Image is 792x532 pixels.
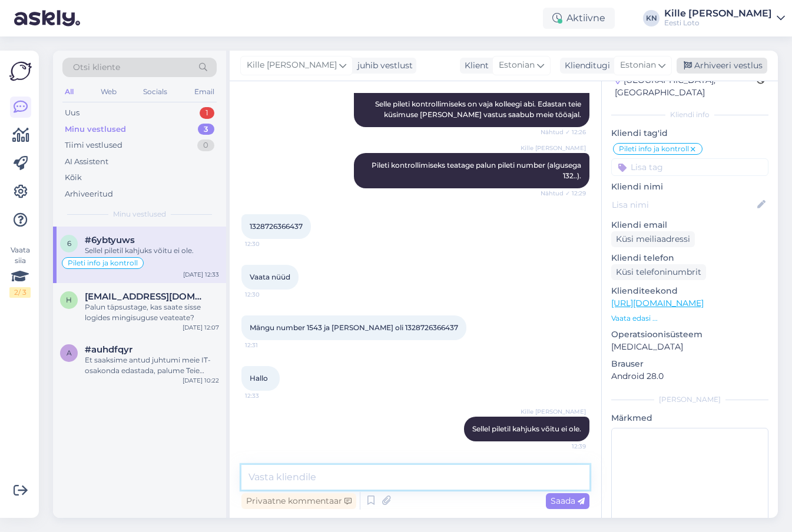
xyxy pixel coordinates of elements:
[85,235,135,245] span: #6ybtyuws
[611,394,768,405] div: [PERSON_NAME]
[68,260,138,267] span: Pileti info ja kontroll
[245,240,289,248] span: 12:30
[245,290,289,299] span: 12:30
[141,84,170,99] div: Socials
[611,109,768,120] div: Kliendi info
[241,493,356,509] div: Privaatne kommentaar
[611,264,706,280] div: Küsi telefoninumbrit
[542,442,586,451] span: 12:39
[67,239,71,248] span: 6
[192,84,217,99] div: Email
[250,222,303,231] span: 1328726366437
[65,188,113,200] div: Arhiveeritud
[611,127,768,139] p: Kliendi tag'id
[611,341,768,353] p: [MEDICAL_DATA]
[353,59,413,72] div: juhib vestlust
[245,391,289,400] span: 12:33
[611,231,695,247] div: Küsi meiliaadressi
[611,158,768,176] input: Lisa tag
[85,344,132,355] span: #auhdfqyr
[541,128,586,137] span: Nähtud ✓ 12:26
[611,358,768,370] p: Brauser
[521,144,586,152] span: Kille [PERSON_NAME]
[615,74,757,99] div: [GEOGRAPHIC_DATA], [GEOGRAPHIC_DATA]
[541,189,586,198] span: Nähtud ✓ 12:29
[65,139,122,151] div: Tiimi vestlused
[611,285,768,297] p: Klienditeekond
[250,272,290,281] span: Vaata nüüd
[664,9,772,18] div: Kille [PERSON_NAME]
[247,59,337,72] span: Kille [PERSON_NAME]
[85,291,207,302] span: heigosahk36@gmail.com
[67,348,72,357] span: a
[73,61,120,74] span: Otsi kliente
[611,313,768,324] p: Vaata edasi ...
[9,60,32,82] img: Askly Logo
[183,323,219,332] div: [DATE] 12:07
[472,424,581,433] span: Sellel piletil kahjuks võitu ei ole.
[643,10,660,26] div: KN
[611,219,768,231] p: Kliendi email
[612,198,755,211] input: Lisa nimi
[560,59,610,72] div: Klienditugi
[197,139,214,151] div: 0
[521,407,586,416] span: Kille [PERSON_NAME]
[620,59,656,72] span: Estonian
[183,376,219,385] div: [DATE] 10:22
[677,58,767,74] div: Arhiveeri vestlus
[9,245,31,298] div: Vaata siia
[198,124,214,135] div: 3
[611,412,768,424] p: Märkmed
[543,8,615,29] div: Aktiivne
[113,209,166,220] span: Minu vestlused
[98,84,119,99] div: Web
[183,270,219,279] div: [DATE] 12:33
[611,252,768,264] p: Kliendi telefon
[65,172,82,184] div: Kõik
[66,295,72,304] span: h
[551,496,585,506] span: Saada
[664,18,772,28] div: Eesti Loto
[245,341,289,350] span: 12:31
[664,9,785,28] a: Kille [PERSON_NAME]Eesti Loto
[460,59,489,72] div: Klient
[9,287,31,298] div: 2 / 3
[65,156,108,168] div: AI Assistent
[85,355,219,376] div: Et saaksime antud juhtumi meie IT-osakonda edastada, palume Teie isikukoodi.
[499,59,535,72] span: Estonian
[372,161,583,180] span: Pileti kontrollimiseks teatage palun pileti number (algusega 132..).
[200,107,214,119] div: 1
[611,328,768,341] p: Operatsioonisüsteem
[65,107,79,119] div: Uus
[611,298,704,308] a: [URL][DOMAIN_NAME]
[619,145,689,152] span: Pileti info ja kontroll
[62,84,76,99] div: All
[250,374,268,383] span: Hallo
[85,245,219,256] div: Sellel piletil kahjuks võitu ei ole.
[85,302,219,323] div: Palun täpsustage, kas saate sisse logides mingisuguse veateate?
[250,323,458,332] span: Mängu number 1543 ja [PERSON_NAME] oli 1328726366437
[611,370,768,383] p: Android 28.0
[65,124,126,135] div: Minu vestlused
[611,181,768,193] p: Kliendi nimi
